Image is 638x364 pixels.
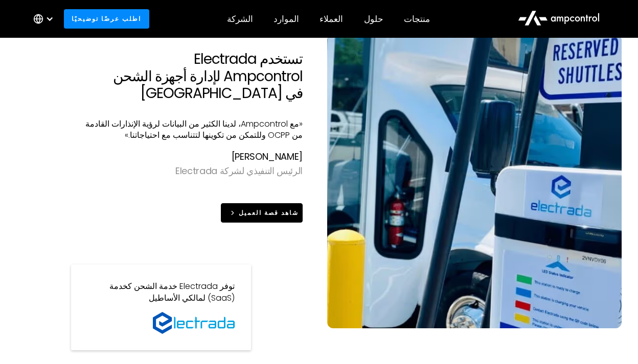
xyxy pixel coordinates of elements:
p: توفر Electrada خدمة الشحن كخدمة (SaaS) لمالكي الأساطيل [87,281,235,304]
a: شاهد قصة العميل [221,203,303,222]
img: Electrada using OCPP for Vanderbilt University [327,34,622,328]
div: حلول [364,13,383,25]
div: شاهد قصة العميل [239,208,299,217]
div: الرئيس التنفيذي لشركة Electrada [83,164,303,179]
div: العملاء [320,13,343,25]
div: الموارد [274,13,299,25]
img: شعار وات EV حقيقي [153,312,235,334]
div: منتجات [404,13,430,25]
a: اطلب عرضًا توضيحيًا [64,9,149,28]
div: الشركة [227,13,253,25]
h2: تستخدم Electrada Ampcontrol لإدارة أجهزة الشحن في [GEOGRAPHIC_DATA] [83,51,303,102]
div: [PERSON_NAME] [83,150,303,164]
p: «مع Ampcontrol، لدينا الكثير من البيانات لرؤية الإنذارات القادمة من OCPP وللتمكن من تكوينها لتتنا... [83,118,303,141]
